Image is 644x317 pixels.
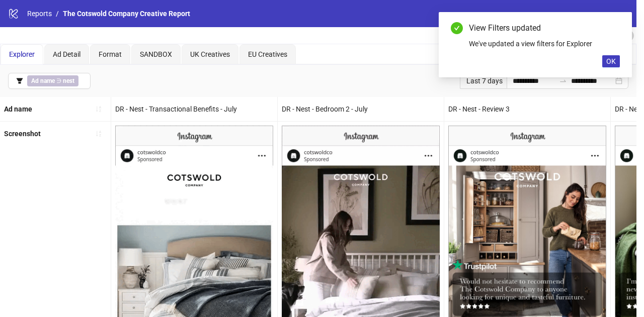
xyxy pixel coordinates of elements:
[469,38,620,49] div: We've updated a view filters for Explorer
[602,55,620,67] button: OK
[469,22,620,34] div: View Filters updated
[451,22,463,34] span: check-circle
[606,57,616,65] span: OK
[609,22,620,33] a: Close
